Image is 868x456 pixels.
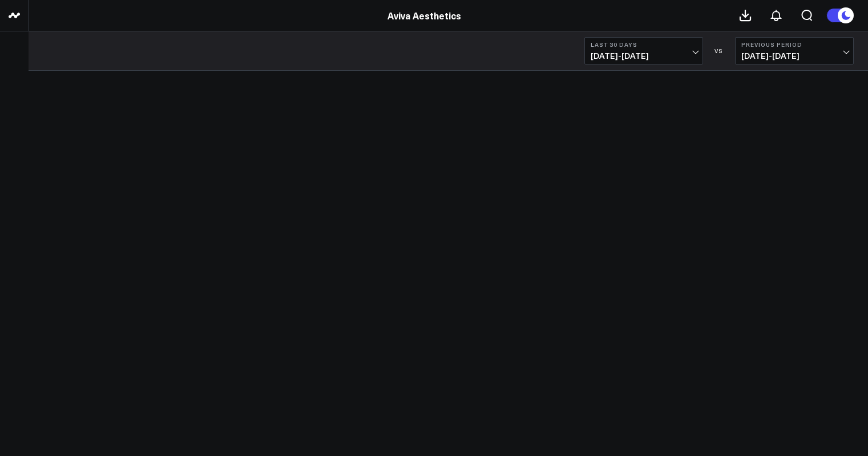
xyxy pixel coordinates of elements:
span: [DATE] - [DATE] [591,51,697,60]
b: Previous Period [741,41,847,48]
b: Last 30 Days [591,41,697,48]
button: Last 30 Days[DATE]-[DATE] [584,37,703,64]
div: VS [709,47,729,54]
button: Previous Period[DATE]-[DATE] [735,37,854,64]
a: Aviva Aesthetics [387,9,461,22]
span: [DATE] - [DATE] [741,51,847,60]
